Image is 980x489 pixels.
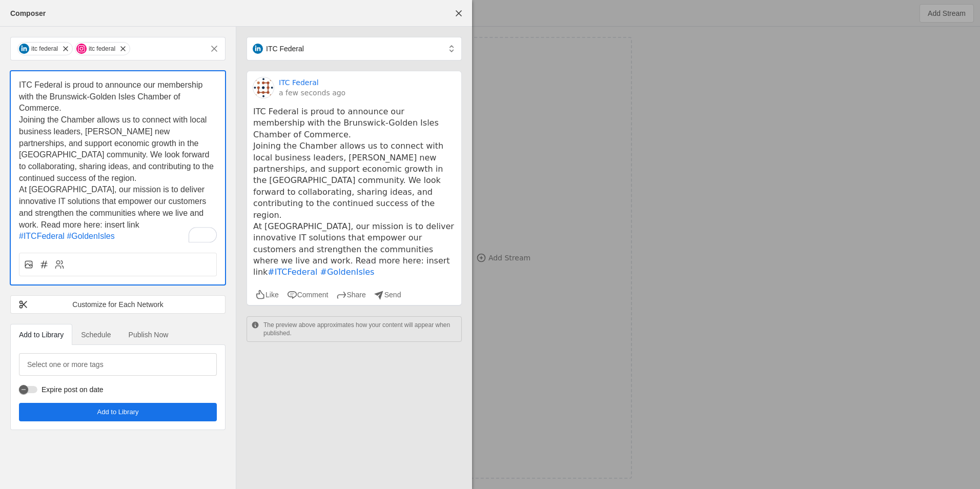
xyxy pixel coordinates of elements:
[37,384,104,395] label: Expire post on date
[287,290,329,300] li: Comment
[81,331,111,338] span: Schedule
[268,267,317,277] a: #ITCFederal
[263,321,457,337] p: The preview above approximates how your content will appear when published.
[10,295,226,314] button: Customize for Each Network
[18,299,217,310] div: Customize for Each Network
[19,115,216,182] span: Joining the Chamber allows us to connect with local business leaders, [PERSON_NAME] new partnersh...
[10,8,46,18] div: Composer
[320,267,375,277] a: #GoldenIsles
[67,232,114,240] span: #GoldenIsles
[19,331,64,338] span: Add to Library
[279,88,345,98] a: a few seconds ago
[19,232,65,240] span: #ITCFederal
[279,77,319,88] a: ITC Federal
[129,331,169,338] span: Publish Now
[253,77,274,98] img: cache
[266,44,304,54] span: ITC Federal
[31,45,58,53] div: itc federal
[97,407,139,417] span: Add to Library
[253,106,455,278] pre: ITC Federal is proud to announce our membership with the Brunswick-Golden Isles Chamber of Commer...
[205,39,223,58] button: Remove all
[19,403,217,421] button: Add to Library
[19,185,209,229] span: At [GEOGRAPHIC_DATA], our mission is to deliver innovative IT solutions that empower our customer...
[336,290,365,300] li: Share
[19,79,217,242] div: To enrich screen reader interactions, please activate Accessibility in Grammarly extension settings
[27,358,104,371] mat-label: Select one or more tags
[255,290,279,300] li: Like
[374,290,401,300] li: Send
[19,80,205,112] span: ITC Federal is proud to announce our membership with the Brunswick-Golden Isles Chamber of Commerce.
[89,45,115,53] div: itc federal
